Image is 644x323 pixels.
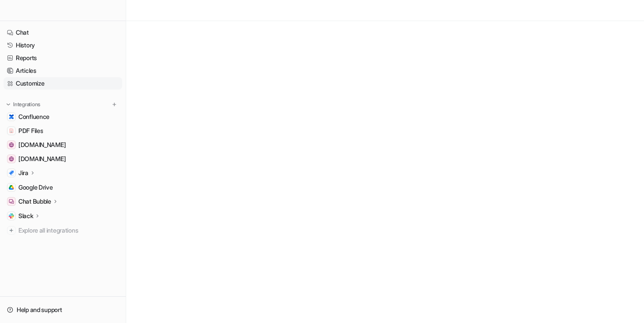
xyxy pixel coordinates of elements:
[18,112,50,121] span: Confluence
[4,65,122,77] a: Articles
[9,114,14,119] img: Confluence
[4,304,122,316] a: Help and support
[13,101,40,108] p: Integrations
[9,128,14,133] img: PDF Files
[9,156,14,161] img: support.atlassian.com
[18,223,119,237] span: Explore all integrations
[4,139,122,151] a: community.atlassian.com[DOMAIN_NAME]
[18,169,28,177] p: Jira
[18,126,43,135] span: PDF Files
[111,101,117,108] img: menu_add.svg
[18,197,51,206] p: Chat Bubble
[9,199,14,204] img: Chat Bubble
[7,226,16,235] img: explore all integrations
[4,52,122,64] a: Reports
[18,154,66,163] span: [DOMAIN_NAME]
[4,100,43,109] button: Integrations
[4,224,122,237] a: Explore all integrations
[4,26,122,39] a: Chat
[9,213,14,219] img: Slack
[4,77,122,90] a: Customize
[4,153,122,165] a: support.atlassian.com[DOMAIN_NAME]
[18,183,53,192] span: Google Drive
[18,212,33,220] p: Slack
[5,101,11,108] img: expand menu
[4,181,122,194] a: Google DriveGoogle Drive
[18,140,66,149] span: [DOMAIN_NAME]
[4,111,122,123] a: ConfluenceConfluence
[9,170,14,176] img: Jira
[9,142,14,147] img: community.atlassian.com
[4,39,122,51] a: History
[4,125,122,137] a: PDF FilesPDF Files
[9,185,14,190] img: Google Drive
